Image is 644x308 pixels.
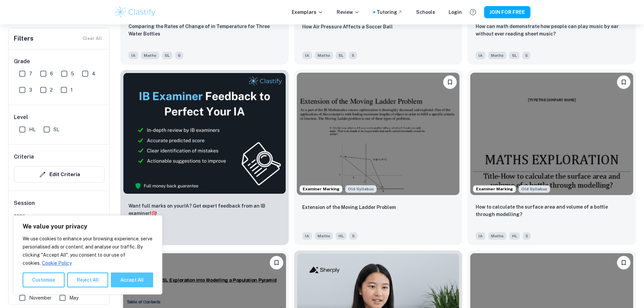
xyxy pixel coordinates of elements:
[50,70,53,77] span: 6
[92,70,95,77] span: 4
[69,294,78,302] span: May
[476,203,628,218] p: How to calculate the surface area and volume of a bottle through modelling?
[522,52,530,59] span: 5
[449,8,462,16] a: Login
[488,52,506,59] span: Maths
[416,8,435,16] a: Schools
[128,52,138,59] span: IA
[302,52,312,59] span: IA
[377,8,403,16] a: Tutoring
[53,126,59,133] span: SL
[71,86,73,94] span: 1
[476,23,628,38] p: How can math demonstrate how people can play music by ear without ever reading sheet music?
[473,186,516,192] span: Examiner Marking
[294,70,462,245] a: Examiner MarkingAlthough this IA is written for the old math syllabus (last exam in November 2020...
[151,211,157,216] span: 🎯
[175,52,183,59] span: 6
[315,52,333,59] span: Maths
[128,23,281,38] p: Comparing the Rates of Change of in Temperature for Three Water Bottles
[29,86,32,94] span: 3
[476,52,485,59] span: IA
[141,52,159,59] span: Maths
[302,23,393,30] p: How Air Pressure Affects a Soccer Ball
[315,232,333,240] span: Maths
[14,113,104,121] h6: Level
[29,294,51,302] span: November
[120,70,289,245] a: ThumbnailWant full marks on yourIA? Get expert feedback from an IB examiner!
[488,232,506,240] span: Maths
[349,232,357,240] span: 5
[67,273,108,287] button: Reject All
[509,52,520,59] span: SL
[71,70,74,77] span: 5
[523,232,531,240] span: 5
[14,57,104,66] h6: Grade
[302,232,312,240] span: IA
[14,34,33,43] h6: Filters
[14,153,34,161] h6: Criteria
[337,8,360,16] p: Review
[484,6,530,18] button: JOIN FOR FREE
[50,86,53,94] span: 2
[300,186,342,192] span: Examiner Marking
[519,185,550,193] div: Although this IA is written for the old math syllabus (last exam in November 2020), the current I...
[509,232,520,240] span: HL
[23,222,153,231] p: We value your privacy
[476,232,485,240] span: IA
[128,202,281,217] p: Want full marks on your IA ? Get expert feedback from an IB examiner!
[302,204,396,211] p: Extension of the Moving Ladder Problem
[336,52,346,59] span: SL
[345,185,377,193] span: Old Syllabus
[114,5,157,19] img: Clastify logo
[14,199,104,213] h6: Session
[470,73,633,195] img: Maths IA example thumbnail: How to calculate the surface area and vo
[345,185,377,193] div: Although this IA is written for the old math syllabus (last exam in November 2020), the current I...
[270,256,283,269] button: Please log in to bookmark exemplars
[14,213,104,219] span: 2026
[23,235,153,267] p: We use cookies to enhance your browsing experience, serve personalised ads or content, and analys...
[292,8,323,16] p: Exemplars
[297,73,460,195] img: Maths IA example thumbnail: Extension of the Moving Ladder Problem
[468,70,636,245] a: Examiner MarkingAlthough this IA is written for the old math syllabus (last exam in November 2020...
[23,273,65,287] button: Customise
[29,70,32,77] span: 7
[617,75,630,89] button: Please log in to bookmark exemplars
[617,256,630,269] button: Please log in to bookmark exemplars
[336,232,347,240] span: HL
[519,185,550,193] span: Old Syllabus
[29,126,35,133] span: HL
[14,215,162,294] div: We value your privacy
[123,73,286,194] img: Thumbnail
[349,52,357,59] span: 5
[467,6,479,18] button: Help and Feedback
[162,52,172,59] span: SL
[42,260,72,266] a: Cookie Policy
[111,273,153,287] button: Accept All
[443,75,457,89] button: Please log in to bookmark exemplars
[14,166,104,183] button: Edit Criteria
